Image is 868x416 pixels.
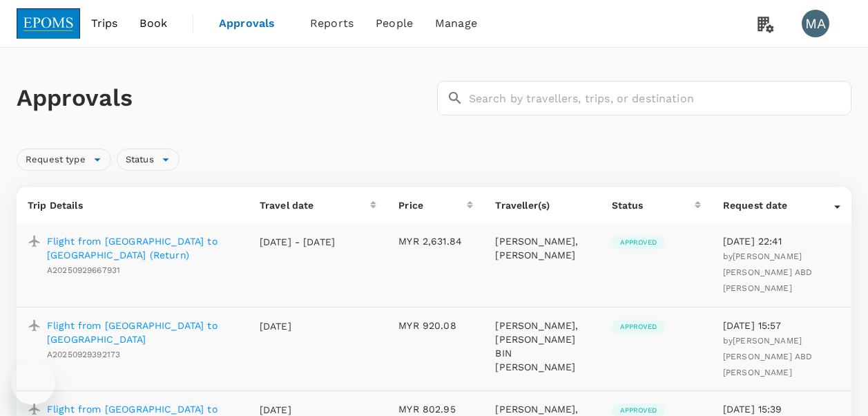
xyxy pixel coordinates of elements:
p: [DATE] 15:39 [723,402,840,416]
h1: Approvals [17,84,432,113]
span: A20250929667931 [47,265,120,275]
p: MYR 920.08 [398,319,473,332]
span: Approved [612,406,665,415]
a: Flight from [GEOGRAPHIC_DATA] to [GEOGRAPHIC_DATA] (Return) [47,234,238,262]
p: MYR 2,631.84 [398,234,473,248]
span: by [723,252,813,293]
span: Manage [435,15,477,32]
p: Traveller(s) [495,198,589,212]
span: Approved [612,322,665,332]
input: Search by travellers, trips, or destination [469,81,852,115]
p: [DATE] 15:57 [723,319,840,332]
span: [PERSON_NAME] [PERSON_NAME] ABD [PERSON_NAME] [723,252,813,293]
span: [PERSON_NAME] [PERSON_NAME] ABD [PERSON_NAME] [723,336,813,377]
span: Request type [17,153,94,167]
div: Request date [723,198,834,212]
p: [DATE] - [DATE] [260,235,336,249]
a: Flight from [GEOGRAPHIC_DATA] to [GEOGRAPHIC_DATA] [47,319,238,346]
div: Status [612,198,695,212]
img: EPOMS SDN BHD [17,8,80,39]
span: A20250929392173 [47,350,120,359]
p: [DATE] [260,319,336,333]
span: People [376,15,413,32]
div: Travel date [260,198,370,212]
p: Trip Details [28,198,238,212]
div: Status [117,149,180,171]
div: Request type [17,149,111,171]
p: [PERSON_NAME], [PERSON_NAME] BIN [PERSON_NAME] [495,319,589,374]
div: Price [398,198,467,212]
span: by [723,336,813,377]
span: Approved [612,238,665,247]
span: Book [139,15,167,32]
p: MYR 802.95 [398,402,473,416]
span: Status [117,153,162,167]
span: Approvals [219,15,288,32]
div: MA [802,10,829,37]
iframe: Button to launch messaging window [11,361,55,405]
span: Reports [310,15,354,32]
p: [DATE] 22:41 [723,234,840,248]
p: [PERSON_NAME], [PERSON_NAME] [495,234,589,262]
span: Trips [91,15,118,32]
